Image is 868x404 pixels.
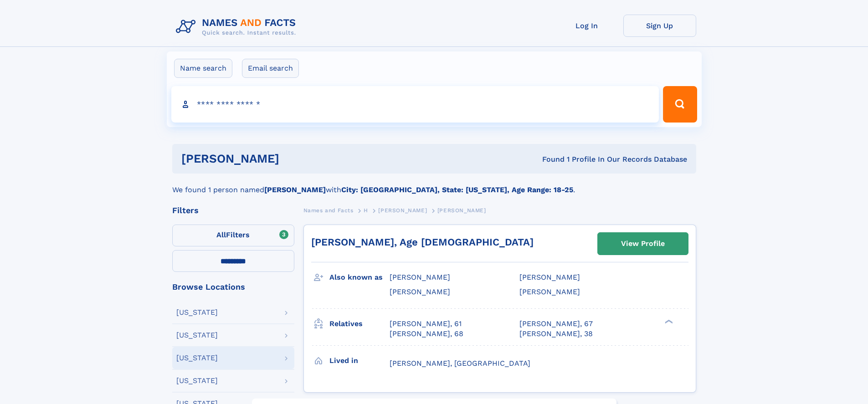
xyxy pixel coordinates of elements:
span: H [364,207,368,214]
label: Name search [174,59,232,78]
div: Found 1 Profile In Our Records Database [411,154,687,164]
a: Sign Up [623,15,696,37]
h3: Also known as [329,270,390,285]
b: [PERSON_NAME] [264,185,326,194]
span: [PERSON_NAME] [519,287,580,296]
div: Browse Locations [172,283,294,291]
a: [PERSON_NAME] [378,205,427,216]
span: [PERSON_NAME], [GEOGRAPHIC_DATA] [390,359,530,368]
div: View Profile [621,233,665,254]
a: Log In [550,15,623,37]
a: Names and Facts [303,205,354,216]
a: [PERSON_NAME], 68 [390,329,463,339]
a: [PERSON_NAME], 67 [519,319,593,329]
h1: [PERSON_NAME] [181,153,411,164]
span: [PERSON_NAME] [519,273,580,281]
a: [PERSON_NAME], 38 [519,329,593,339]
a: [PERSON_NAME], 61 [390,319,462,329]
h3: Relatives [329,316,390,332]
span: [PERSON_NAME] [390,287,450,296]
input: search input [171,86,659,123]
img: Logo Names and Facts [172,15,303,39]
div: [US_STATE] [176,332,218,339]
div: [US_STATE] [176,309,218,316]
button: Search Button [663,86,697,123]
a: View Profile [598,233,688,255]
h3: Lived in [329,353,390,368]
div: [US_STATE] [176,354,218,362]
a: [PERSON_NAME], Age [DEMOGRAPHIC_DATA] [311,236,534,248]
span: [PERSON_NAME] [390,273,450,281]
span: All [216,230,226,239]
div: [US_STATE] [176,377,218,384]
span: [PERSON_NAME] [378,207,427,214]
label: Filters [172,225,294,246]
label: Email search [242,59,299,78]
div: Filters [172,206,294,215]
a: H [364,205,368,216]
div: We found 1 person named with . [172,174,696,195]
span: [PERSON_NAME] [437,207,486,214]
div: ❯ [663,318,673,324]
b: City: [GEOGRAPHIC_DATA], State: [US_STATE], Age Range: 18-25 [341,185,573,194]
